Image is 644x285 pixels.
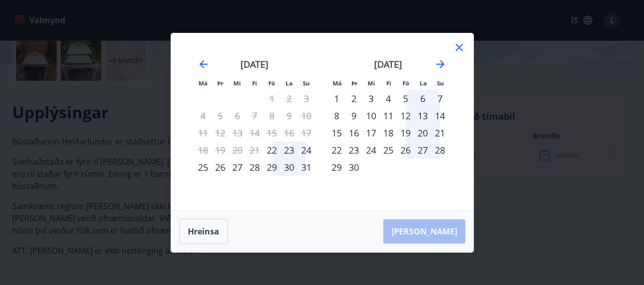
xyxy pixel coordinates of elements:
div: 5 [397,90,414,107]
td: Choose laugardagur, 6. september 2025 as your check-in date. It’s available. [414,90,431,107]
td: Choose föstudagur, 26. september 2025 as your check-in date. It’s available. [397,141,414,159]
div: 9 [345,107,363,124]
td: Choose þriðjudagur, 2. september 2025 as your check-in date. It’s available. [345,90,363,107]
div: 30 [280,159,298,176]
td: Choose þriðjudagur, 23. september 2025 as your check-in date. It’s available. [345,141,363,159]
td: Choose sunnudagur, 24. ágúst 2025 as your check-in date. It’s available. [298,141,315,159]
td: Not available. sunnudagur, 17. ágúst 2025 [298,124,315,141]
div: 28 [431,141,449,159]
td: Choose sunnudagur, 28. september 2025 as your check-in date. It’s available. [431,141,449,159]
td: Not available. mánudagur, 4. ágúst 2025 [194,107,212,124]
td: Not available. mánudagur, 18. ágúst 2025 [194,141,212,159]
td: Not available. þriðjudagur, 19. ágúst 2025 [212,141,229,159]
small: Fi [386,79,391,87]
div: 28 [246,159,263,176]
div: 13 [414,107,431,124]
td: Not available. miðvikudagur, 13. ágúst 2025 [229,124,246,141]
div: 11 [380,107,397,124]
div: 3 [363,90,380,107]
td: Not available. föstudagur, 8. ágúst 2025 [263,107,280,124]
td: Choose mánudagur, 1. september 2025 as your check-in date. It’s available. [328,90,345,107]
div: 17 [363,124,380,141]
div: 27 [414,141,431,159]
div: 22 [328,141,345,159]
div: Move forward to switch to the next month. [434,58,447,70]
div: 8 [328,107,345,124]
strong: [DATE] [240,58,268,70]
td: Not available. sunnudagur, 10. ágúst 2025 [298,107,315,124]
strong: [DATE] [374,58,402,70]
td: Choose laugardagur, 27. september 2025 as your check-in date. It’s available. [414,141,431,159]
td: Choose mánudagur, 15. september 2025 as your check-in date. It’s available. [328,124,345,141]
td: Choose laugardagur, 30. ágúst 2025 as your check-in date. It’s available. [280,159,298,176]
td: Choose þriðjudagur, 26. ágúst 2025 as your check-in date. It’s available. [212,159,229,176]
small: Þr [217,79,223,87]
div: 25 [194,159,212,176]
div: 7 [431,90,449,107]
div: Move backward to switch to the previous month. [197,58,210,70]
div: 20 [414,124,431,141]
td: Choose sunnudagur, 7. september 2025 as your check-in date. It’s available. [431,90,449,107]
td: Choose miðvikudagur, 17. september 2025 as your check-in date. It’s available. [363,124,380,141]
div: 6 [414,90,431,107]
small: Fö [402,79,409,87]
div: 24 [363,141,380,159]
td: Choose föstudagur, 12. september 2025 as your check-in date. It’s available. [397,107,414,124]
td: Choose föstudagur, 29. ágúst 2025 as your check-in date. It’s available. [263,159,280,176]
td: Choose fimmtudagur, 18. september 2025 as your check-in date. It’s available. [380,124,397,141]
small: Mi [233,79,241,87]
div: Calendar [183,45,461,198]
div: 27 [229,159,246,176]
div: 19 [397,124,414,141]
div: 31 [298,159,315,176]
div: 26 [212,159,229,176]
td: Choose laugardagur, 23. ágúst 2025 as your check-in date. It’s available. [280,141,298,159]
td: Not available. þriðjudagur, 12. ágúst 2025 [212,124,229,141]
div: 14 [431,107,449,124]
td: Choose fimmtudagur, 25. september 2025 as your check-in date. It’s available. [380,141,397,159]
button: Hreinsa [179,219,228,244]
td: Choose föstudagur, 22. ágúst 2025 as your check-in date. It’s available. [263,141,280,159]
td: Choose laugardagur, 13. september 2025 as your check-in date. It’s available. [414,107,431,124]
div: 10 [363,107,380,124]
div: 18 [380,124,397,141]
td: Choose laugardagur, 20. september 2025 as your check-in date. It’s available. [414,124,431,141]
td: Not available. föstudagur, 15. ágúst 2025 [263,124,280,141]
td: Choose fimmtudagur, 4. september 2025 as your check-in date. It’s available. [380,90,397,107]
td: Choose miðvikudagur, 24. september 2025 as your check-in date. It’s available. [363,141,380,159]
div: 24 [298,141,315,159]
td: Not available. mánudagur, 11. ágúst 2025 [194,124,212,141]
div: 29 [328,159,345,176]
td: Not available. laugardagur, 16. ágúst 2025 [280,124,298,141]
div: 23 [345,141,363,159]
small: La [286,79,293,87]
small: Má [333,79,342,87]
div: 30 [345,159,363,176]
td: Not available. miðvikudagur, 20. ágúst 2025 [229,141,246,159]
div: 1 [328,90,345,107]
td: Not available. þriðjudagur, 5. ágúst 2025 [212,107,229,124]
td: Choose þriðjudagur, 16. september 2025 as your check-in date. It’s available. [345,124,363,141]
td: Choose þriðjudagur, 9. september 2025 as your check-in date. It’s available. [345,107,363,124]
small: Má [198,79,208,87]
td: Choose þriðjudagur, 30. september 2025 as your check-in date. It’s available. [345,159,363,176]
small: Mi [368,79,375,87]
div: 25 [380,141,397,159]
td: Choose mánudagur, 8. september 2025 as your check-in date. It’s available. [328,107,345,124]
div: 21 [431,124,449,141]
td: Not available. sunnudagur, 3. ágúst 2025 [298,90,315,107]
div: Aðeins innritun í boði [263,141,280,159]
td: Choose föstudagur, 19. september 2025 as your check-in date. It’s available. [397,124,414,141]
small: Su [303,79,310,87]
td: Choose föstudagur, 5. september 2025 as your check-in date. It’s available. [397,90,414,107]
small: Fi [252,79,257,87]
div: 2 [345,90,363,107]
td: Not available. fimmtudagur, 21. ágúst 2025 [246,141,263,159]
small: Fö [268,79,275,87]
div: 16 [345,124,363,141]
td: Not available. föstudagur, 1. ágúst 2025 [263,90,280,107]
td: Choose sunnudagur, 21. september 2025 as your check-in date. It’s available. [431,124,449,141]
td: Choose mánudagur, 29. september 2025 as your check-in date. It’s available. [328,159,345,176]
div: 4 [380,90,397,107]
div: 12 [397,107,414,124]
